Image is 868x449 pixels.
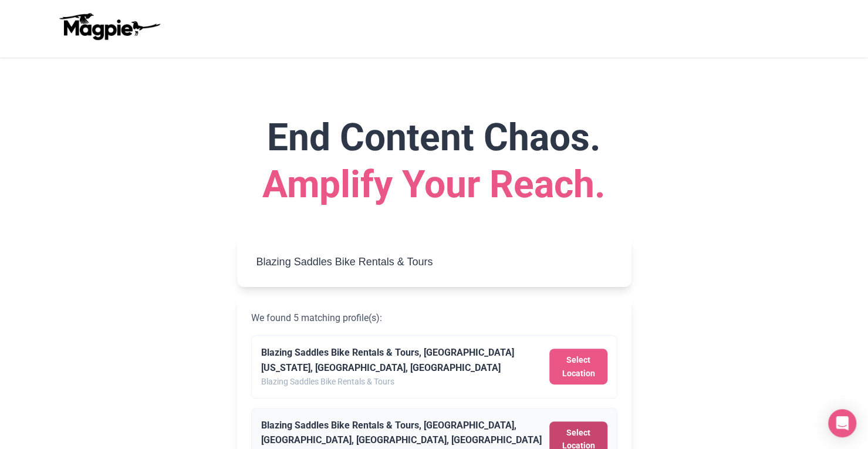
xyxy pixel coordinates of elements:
img: logo-ab69f6fb50320c5b225c76a69d11143b.png [56,12,162,40]
h1: End Content Chaos. [96,114,772,208]
input: Enter your business name to get started... [246,246,622,278]
p: Blazing Saddles Bike Rentals & Tours, [GEOGRAPHIC_DATA], [GEOGRAPHIC_DATA], [GEOGRAPHIC_DATA], [G... [261,418,545,448]
p: Blazing Saddles Bike Rentals & Tours, [GEOGRAPHIC_DATA][US_STATE], [GEOGRAPHIC_DATA], [GEOGRAPHIC... [261,345,545,375]
button: Select Location [549,349,607,384]
div: Open Intercom Messenger [828,409,856,437]
p: We found 5 matching profile(s): [251,310,617,326]
span: Amplify Your Reach. [262,163,606,207]
p: Blazing Saddles Bike Rentals & Tours [261,375,545,388]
